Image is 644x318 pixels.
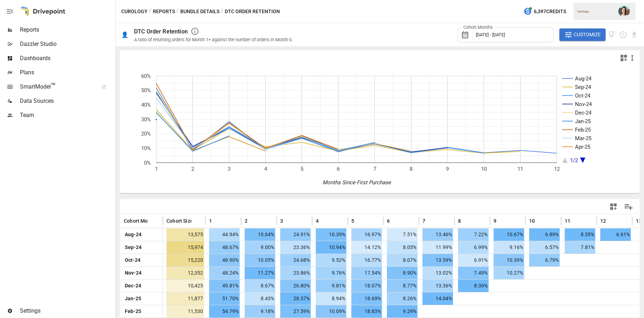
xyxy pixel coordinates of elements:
[280,254,311,266] span: 24.68%
[141,73,151,79] text: 60%
[575,110,592,116] text: Dec-24
[355,216,365,226] button: Sort
[20,26,114,34] span: Reports
[166,241,204,254] span: 15,974
[422,241,453,254] span: 11.99%
[600,217,606,224] span: 12
[316,305,346,318] span: 10.09%
[124,217,155,224] span: Cohort Month
[134,37,293,42] div: A ratio of returning orders for Month 1+ against the number of orders in Month 0.
[534,7,566,16] span: 6,397 Credits
[209,305,240,318] span: 54.79%
[245,241,275,254] span: 9.00%
[351,217,354,224] span: 5
[192,216,202,226] button: Sort
[316,254,346,266] span: 9.52%
[387,292,417,305] span: 8.26%
[373,166,376,172] text: 7
[316,241,346,254] span: 10.94%
[494,254,524,266] span: 10.39%
[476,32,505,37] span: [DATE] - [DATE]
[458,241,489,254] span: 6.99%
[248,216,258,226] button: Sort
[565,217,570,224] span: 11
[577,10,614,13] div: Curology
[529,228,560,241] span: 6.89%
[529,217,535,224] span: 10
[120,65,634,193] svg: A chart.
[559,28,606,41] button: Customize
[575,75,592,82] text: Aug-24
[124,241,143,254] span: Sep-24
[245,217,248,224] span: 2
[529,254,560,266] span: 6.79%
[575,127,591,133] text: Feb-25
[387,280,417,292] span: 8.77%
[575,84,591,90] text: Sep-24
[387,241,417,254] span: 8.05%
[284,216,294,226] button: Sort
[494,267,524,279] span: 10.27%
[141,145,151,152] text: 10%
[387,254,417,266] span: 8.07%
[166,280,204,292] span: 10,425
[180,7,219,16] button: Bundle Details
[166,267,204,279] span: 12,352
[124,254,142,266] span: Oct-24
[422,292,453,305] span: 14.04%
[387,217,390,224] span: 6
[351,280,382,292] span: 18.07%
[20,68,114,77] span: Plans
[575,92,591,99] text: Oct-24
[571,216,581,226] button: Sort
[166,254,204,266] span: 15,220
[20,307,114,315] span: Settings
[166,217,193,224] span: Cohort Size
[536,216,545,226] button: Sort
[280,305,311,318] span: 27.59%
[337,166,340,172] text: 6
[124,280,142,292] span: Dec-24
[280,267,311,279] span: 23.86%
[351,292,382,305] span: 18.69%
[446,166,449,172] text: 9
[319,216,329,226] button: Sort
[458,228,489,241] span: 7.22%
[316,228,346,241] span: 10.39%
[351,228,382,241] span: 16.97%
[300,166,303,172] text: 5
[575,144,590,150] text: Apr-25
[575,118,591,124] text: Jan-25
[124,267,143,279] span: Nov-24
[209,228,240,241] span: 44.94%
[124,305,142,318] span: Feb-25
[387,228,417,241] span: 7.51%
[245,228,275,241] span: 10.64%
[351,241,382,254] span: 14.12%
[280,280,311,292] span: 26.80%
[209,254,240,266] span: 48.90%
[245,254,275,266] span: 10.05%
[166,292,204,305] span: 11,877
[630,31,638,39] button: Download report
[213,216,223,226] button: Sort
[607,216,617,226] button: Sort
[521,5,569,18] button: 6,397Credits
[264,166,267,172] text: 4
[209,267,240,279] span: 48.24%
[51,81,56,90] span: ™
[636,217,642,224] span: 13
[422,217,425,224] span: 7
[141,116,151,123] text: 30%
[245,305,275,318] span: 9.18%
[575,135,591,142] text: Mar-25
[462,24,495,31] label: Cohort Months
[155,166,158,172] text: 1
[20,40,114,48] span: Dazzler Studio
[410,166,413,172] text: 8
[608,28,617,41] button: View documentation
[619,31,627,39] button: Schedule report
[554,166,560,172] text: 12
[565,241,595,254] span: 7.81%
